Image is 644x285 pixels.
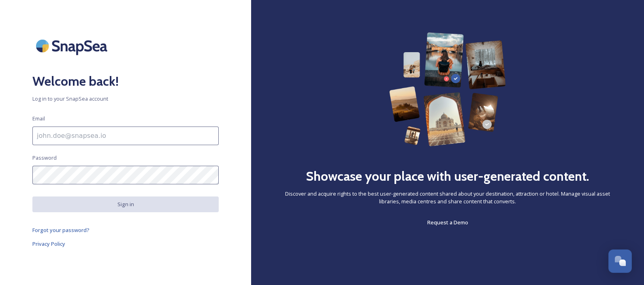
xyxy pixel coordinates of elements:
[32,32,113,59] img: SnapSea Logo
[608,249,632,273] button: Open Chat
[427,219,468,226] span: Request a Demo
[32,127,219,145] input: john.doe@snapsea.io
[284,190,612,205] span: Discover and acquire rights to the best user-generated content shared about your destination, att...
[427,217,468,227] a: Request a Demo
[32,95,219,103] span: Log in to your SnapSea account
[32,72,219,91] h2: Welcome back!
[389,32,506,146] img: 63b42ca75bacad526042e722_Group%20154-p-800.png
[32,115,45,122] span: Email
[32,226,90,234] span: Forgot your password?
[32,239,219,249] a: Privacy Policy
[32,196,219,212] button: Sign in
[32,154,57,162] span: Password
[32,225,219,235] a: Forgot your password?
[32,240,65,247] span: Privacy Policy
[306,167,589,186] h2: Showcase your place with user-generated content.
